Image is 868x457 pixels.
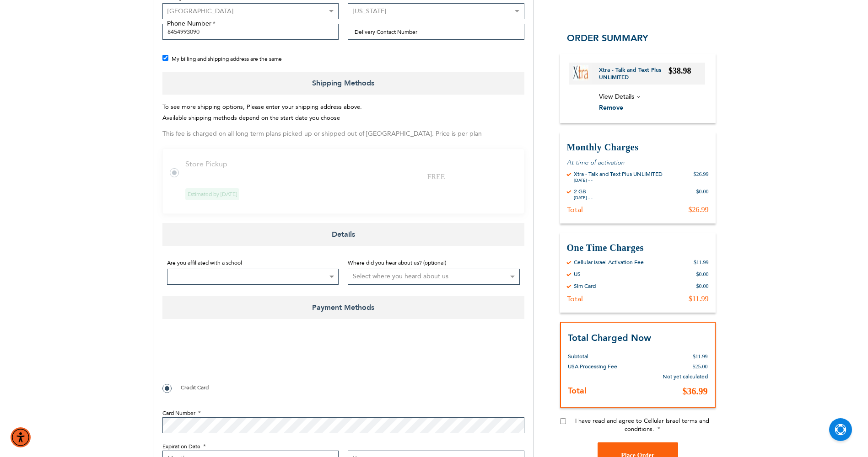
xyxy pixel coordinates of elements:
[185,160,513,168] td: Store Pickup
[162,296,524,319] span: Payment Methods
[689,205,709,214] div: $26.99
[599,66,669,81] a: Xtra - Talk and Text Plus UNLIMITED
[574,170,663,178] div: Xtra - Talk and Text Plus UNLIMITED
[696,282,709,290] div: $0.00
[162,103,362,122] span: To see more shipping options, Please enter your shipping address above. Available shipping method...
[172,55,282,63] span: My billing and shipping address are the same
[693,364,708,370] span: $25.00
[663,373,708,381] span: Not yet calculated
[683,387,708,397] span: $36.99
[348,259,446,266] span: Where did you hear about us? (optional)
[162,409,195,417] span: Card Number
[573,65,588,80] img: Xtra - Talk and Text Plus UNLIMITED
[568,332,651,344] strong: Total Charged Now
[567,141,709,154] h3: Monthly Charges
[599,92,634,101] span: View Details
[693,354,708,360] span: $11.99
[689,294,708,303] div: $11.99
[574,271,581,278] div: US
[568,345,639,362] th: Subtotal
[574,188,593,195] div: 2 GB
[162,72,524,95] span: Shipping Methods
[185,188,239,200] span: Estimated by [DATE]
[162,443,200,450] span: Expiration Date
[574,282,596,290] div: Sim Card
[567,158,709,167] p: At time of activation
[669,66,691,75] span: $38.98
[162,128,524,140] p: This fee is charged on all long term plans picked up or shipped out of [GEOGRAPHIC_DATA]. Price i...
[11,427,31,447] div: Accessibility Menu
[599,104,623,112] span: Remove
[162,340,302,375] iframe: reCAPTCHA
[696,271,709,278] div: $0.00
[567,294,583,303] div: Total
[567,32,648,44] span: Order Summary
[696,188,709,201] div: $0.00
[574,259,644,266] div: Cellular Israel Activation Fee
[568,363,617,371] span: USA Processing Fee
[568,386,587,397] strong: Total
[567,205,583,214] div: Total
[574,195,593,201] div: [DATE] - -
[694,259,709,266] div: $11.99
[575,417,709,434] span: I have read and agree to Cellular Israel terms and conditions.
[694,170,709,183] div: $26.99
[574,178,663,183] div: [DATE] - -
[181,384,209,391] span: Credit Card
[567,242,709,254] h3: One Time Charges
[167,259,242,266] span: Are you affiliated with a school
[162,223,524,246] span: Details
[427,173,445,181] span: FREE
